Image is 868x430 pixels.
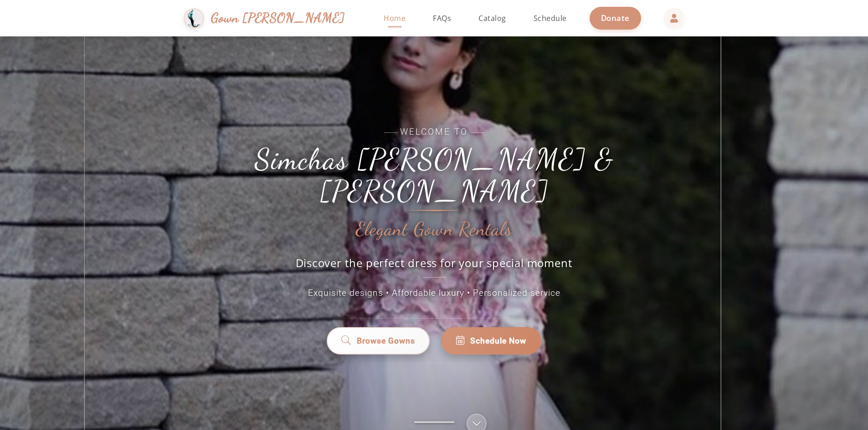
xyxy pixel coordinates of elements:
a: Donate [590,7,641,29]
h2: Elegant Gown Rentals [356,219,512,240]
span: Welcome to [229,126,639,139]
a: Gown [PERSON_NAME] [184,6,354,31]
img: Gown Gmach Logo [184,8,204,29]
span: FAQs [433,13,451,23]
span: Browse Gowns [357,335,415,347]
span: Schedule [534,13,567,23]
span: Home [384,13,406,23]
h1: Simchas [PERSON_NAME] & [PERSON_NAME] [229,143,639,207]
p: Discover the perfect dress for your special moment [286,255,582,278]
span: Schedule Now [470,335,526,347]
span: Catalog [478,13,506,23]
span: Donate [601,13,630,23]
p: Exquisite designs • Affordable luxury • Personalized service [229,287,639,300]
span: Gown [PERSON_NAME] [211,8,344,28]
